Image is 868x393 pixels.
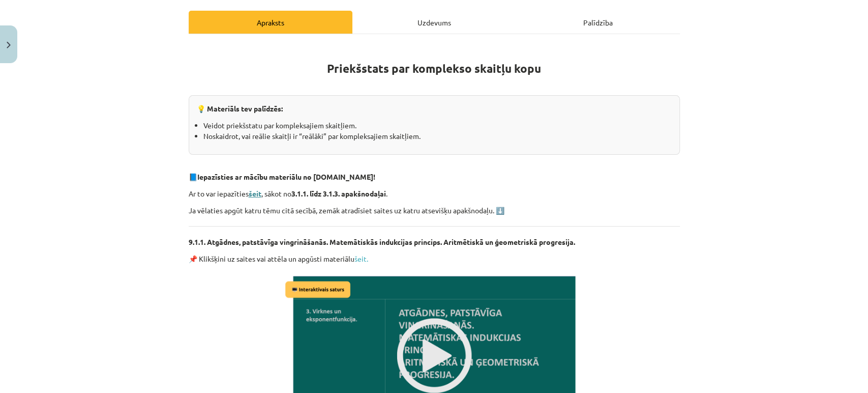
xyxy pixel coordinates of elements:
div: Uzdevums [352,11,516,34]
strong: Iepazīsties ar mācību materiālu no [DOMAIN_NAME]! [197,172,375,181]
p: 📘 [189,172,680,182]
img: icon-close-lesson-0947bae3869378f0d4975bcd49f059093ad1ed9edebbc8119c70593378902aed.svg [7,42,11,48]
div: Apraksts [189,11,352,34]
p: 📌 Klikšķini uz saites vai attēla un apgūsti materiālu [189,254,680,264]
strong: Priekšstats par komplekso skaitļu kopu [327,61,541,76]
div: Palīdzība [516,11,680,34]
p: Ja vēlaties apgūt katru tēmu citā secībā, zemāk atradīsiet saites uz katru atsevišķu apakšnodaļu. ⬇️ [189,205,680,216]
strong: 9.1.1. Atgādnes, patstāvīga vingrināšanās. Matemātiskās indukcijas princips. Aritmētiskā un ģeome... [189,237,575,246]
strong: 3.1.1. līdz 3.1.3. apakšnodaļai [291,189,386,198]
a: šeit [249,189,261,198]
li: Veidot priekšstatu par kompleksajiem skaitļiem. [203,120,672,131]
li: Noskaidrot, vai reālie skaitļi ir “reālāki” par kompleksajiem skaitļiem. [203,131,672,142]
a: šeit. [354,254,368,263]
b: Materiāls tev palīdzēs: [207,104,283,113]
p: Ar to var iepazīties , sākot no . [189,188,680,199]
p: 💡 [197,103,672,114]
